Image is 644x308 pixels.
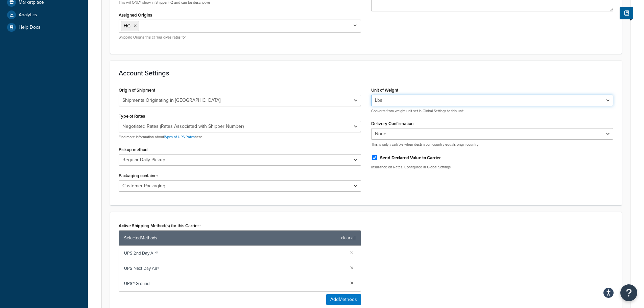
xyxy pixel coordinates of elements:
label: Assigned Origins [119,13,152,18]
h3: Account Settings [119,69,613,77]
span: UPS® Ground [124,279,345,288]
p: Shipping Origins this carrier gives rates for [119,35,361,40]
label: Send Declared Value to Carrier [380,155,441,161]
a: Types of UPS Rates [164,134,195,140]
label: Pickup method [119,147,148,152]
label: Active Shipping Method(s) for this Carrier [119,223,201,229]
button: Show Help Docs [620,7,633,19]
a: Help Docs [5,21,83,33]
span: Selected Methods [124,233,338,243]
p: Insurance on Rates. Configured in Global Settings. [371,165,614,170]
p: Find more information about here. [119,135,361,140]
span: UPS 2nd Day Air® [124,248,345,258]
label: Delivery Confirmation [371,121,413,126]
a: clear all [341,233,356,243]
span: HG [124,22,130,29]
label: Origin of Shipment [119,88,155,93]
label: Unit of Weight [371,88,398,93]
span: Help Docs [19,25,41,30]
label: Packaging container [119,173,158,178]
p: Converts from weight unit set in Global Settings to this unit [371,109,614,114]
a: Analytics [5,9,83,21]
button: AddMethods [326,294,361,305]
p: This is only available when destination country equals origin country [371,142,614,147]
span: UPS Next Day Air® [124,264,345,273]
span: Analytics [19,12,37,18]
label: Type of Rates [119,114,145,119]
button: Open Resource Center [620,284,637,301]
